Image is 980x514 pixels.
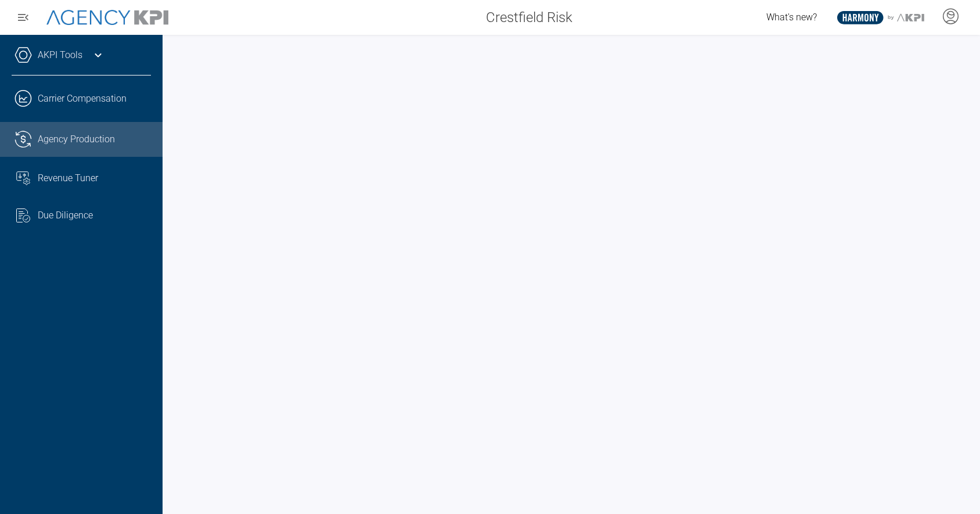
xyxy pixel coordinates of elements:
[38,171,98,185] span: Revenue Tuner
[486,7,572,28] span: Crestfield Risk
[766,12,817,23] span: What's new?
[38,132,115,146] span: Agency Production
[38,209,93,222] span: Due Diligence
[38,48,82,62] a: AKPI Tools
[46,10,168,25] img: AgencyKPI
